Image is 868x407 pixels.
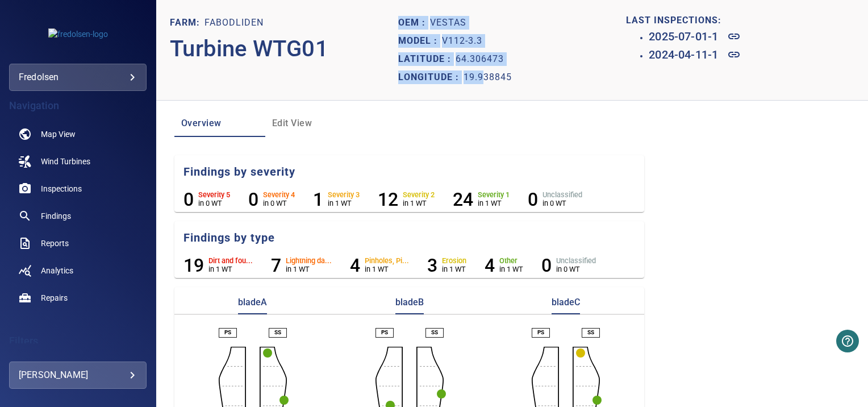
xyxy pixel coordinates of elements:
[427,255,466,276] li: Erosion
[649,27,854,45] a: 2025-07-01-1
[183,255,204,276] h6: 19
[453,189,473,210] h6: 24
[183,230,644,246] h5: Findings by type
[9,284,147,312] a: repairs noActive
[198,191,230,199] h6: Severity 5
[238,296,267,314] p: bladeA
[9,175,147,202] a: inspections noActive
[248,189,258,210] h6: 0
[478,199,510,207] p: in 1 WT
[542,199,582,207] p: in 0 WT
[274,329,281,337] p: SS
[398,34,442,48] p: Model :
[542,191,582,199] h6: Unclassified
[328,191,360,199] h6: Severity 3
[9,202,147,230] a: findings noActive
[263,199,295,207] p: in 0 WT
[170,32,398,66] p: Turbine WTG01
[9,335,147,347] h4: Filters
[398,16,430,30] p: Oem :
[442,34,482,48] p: V112-3.3
[541,255,596,276] li: Unclassified
[271,255,332,276] li: Lightning damage
[19,366,137,384] div: [PERSON_NAME]
[41,183,82,194] span: Inspections
[272,115,349,131] span: Edit View
[350,255,409,276] li: Pinholes, Pitting, Chips
[464,70,512,84] p: 19.938845
[9,257,147,284] a: analytics noActive
[41,292,68,304] span: Repairs
[403,191,435,199] h6: Severity 2
[9,121,147,148] a: map noActive
[41,265,73,276] span: Analytics
[478,191,510,199] h6: Severity 1
[431,329,438,337] p: SS
[485,255,495,276] h6: 4
[378,189,435,210] li: Severity 2
[9,148,147,175] a: windturbines noActive
[556,265,596,273] p: in 0 WT
[286,265,332,273] p: in 1 WT
[183,164,644,180] h5: Findings by severity
[556,257,596,265] h6: Unclassified
[170,16,205,30] p: Farm:
[224,329,231,337] p: PS
[41,238,69,249] span: Reports
[183,255,253,276] li: Dirt and fouling
[499,257,523,265] h6: Other
[365,265,409,273] p: in 1 WT
[403,199,435,207] p: in 1 WT
[41,156,90,167] span: Wind Turbines
[442,265,466,273] p: in 1 WT
[263,191,295,199] h6: Severity 4
[649,45,854,64] a: 2024-04-11-1
[9,230,147,257] a: reports noActive
[537,329,544,337] p: PS
[626,14,854,27] p: LAST INSPECTIONS:
[350,255,360,276] h6: 4
[48,28,108,40] img: fredolsen-logo
[183,189,194,210] h6: 0
[649,45,718,64] h6: 2024-04-11-1
[248,189,295,210] li: Severity 4
[378,189,398,210] h6: 12
[328,199,360,207] p: in 1 WT
[9,64,147,91] div: fredolsen
[286,257,332,265] h6: Lightning da...
[381,329,388,337] p: PS
[587,329,594,337] p: SS
[398,70,464,84] p: Longitude :
[313,189,323,210] h6: 1
[649,27,718,45] h6: 2025-07-01-1
[19,68,137,86] div: fredolsen
[499,265,523,273] p: in 1 WT
[427,255,437,276] h6: 3
[430,16,466,30] p: Vestas
[456,52,504,66] p: 64.306473
[442,257,466,265] h6: Erosion
[528,189,538,210] h6: 0
[41,210,71,222] span: Findings
[208,257,253,265] h6: Dirt and fou...
[365,257,409,265] h6: Pinholes, Pi...
[205,16,264,30] p: Fabodliden
[9,100,147,111] h4: Navigation
[398,52,456,66] p: Latitude :
[541,255,552,276] h6: 0
[552,296,580,314] p: bladeC
[181,115,258,131] span: Overview
[395,296,424,314] p: bladeB
[198,199,230,207] p: in 0 WT
[41,128,76,140] span: Map View
[271,255,281,276] h6: 7
[208,265,253,273] p: in 1 WT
